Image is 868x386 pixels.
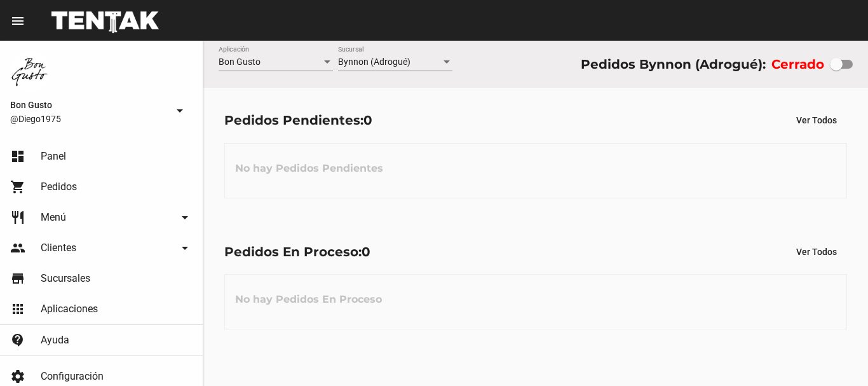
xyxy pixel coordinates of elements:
[219,57,261,67] span: Bon Gusto
[771,54,824,74] label: Cerrado
[225,149,393,188] h3: No hay Pedidos Pendientes
[363,113,372,128] span: 0
[41,150,66,163] span: Panel
[10,149,25,164] mat-icon: dashboard
[41,370,104,383] span: Configuración
[10,97,167,113] span: Bon Gusto
[10,301,25,317] mat-icon: apps
[10,210,25,225] mat-icon: restaurant
[41,181,77,193] span: Pedidos
[41,272,90,285] span: Sucursales
[41,242,76,254] span: Clientes
[10,333,25,348] mat-icon: contact_support
[10,240,25,256] mat-icon: people
[41,303,98,315] span: Aplicaciones
[177,240,193,256] mat-icon: arrow_drop_down
[362,244,370,259] span: 0
[10,179,25,195] mat-icon: shopping_cart
[225,280,392,319] h3: No hay Pedidos En Proceso
[172,103,187,118] mat-icon: arrow_drop_down
[224,110,372,130] div: Pedidos Pendientes:
[10,13,25,29] mat-icon: menu
[41,334,69,347] span: Ayuda
[796,115,837,125] span: Ver Todos
[10,51,51,92] img: 8570adf9-ca52-4367-b116-ae09c64cf26e.jpg
[581,54,766,74] div: Pedidos Bynnon (Adrogué):
[786,109,847,132] button: Ver Todos
[10,113,167,125] span: @Diego1975
[786,240,847,263] button: Ver Todos
[177,210,193,225] mat-icon: arrow_drop_down
[338,57,410,67] span: Bynnon (Adrogué)
[10,271,25,286] mat-icon: store
[796,247,837,257] span: Ver Todos
[224,242,370,262] div: Pedidos En Proceso:
[41,211,66,224] span: Menú
[10,369,25,384] mat-icon: settings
